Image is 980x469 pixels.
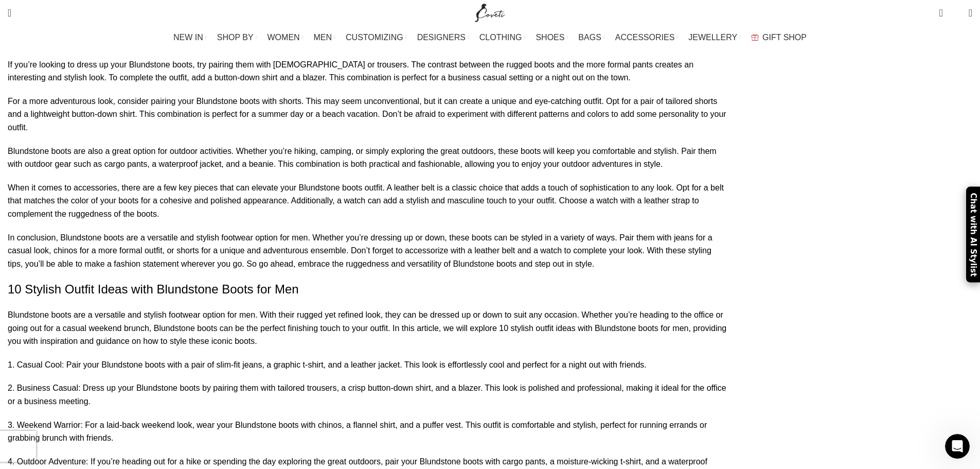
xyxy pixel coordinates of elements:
a: WOMEN [268,27,304,48]
a: DESIGNERS [417,27,469,48]
h2: 10 Stylish Outfit Ideas with Blundstone Boots for Men [8,281,727,298]
iframe: Intercom live chat [945,434,970,459]
a: ACCESSORIES [615,27,679,48]
a: Site logo [473,8,507,16]
span: SHOES [536,32,564,42]
span: 0 [940,5,948,13]
div: Main navigation [3,27,977,48]
a: SHOP BY [217,27,257,48]
a: NEW IN [173,27,207,48]
span: WOMEN [268,32,300,42]
span: SHOP BY [217,32,254,42]
span: BAGS [578,32,601,42]
p: 2. Business Casual: Dress up your Blundstone boots by pairing them with tailored trousers, a cris... [8,381,727,408]
a: GIFT SHOP [751,27,807,48]
p: If you’re looking to dress up your Blundstone boots, try pairing them with [DEMOGRAPHIC_DATA] or ... [8,58,727,84]
span: 0 [953,10,960,18]
span: CLOTHING [479,32,522,42]
a: Search [3,3,16,23]
span: GIFT SHOP [762,32,807,42]
p: 3. Weekend Warrior: For a laid-back weekend look, wear your Blundstone boots with chinos, a flann... [8,419,727,445]
p: When it comes to accessories, there are a few key pieces that can elevate your Blundstone boots o... [8,181,727,221]
p: For a more adventurous look, consider pairing your Blundstone boots with shorts. This may seem un... [8,95,727,134]
a: MEN [314,27,335,48]
img: GiftBag [751,34,759,41]
a: 0 [934,3,948,23]
p: 1. Casual Cool: Pair your Blundstone boots with a pair of slim-fit jeans, a graphic t-shirt, and ... [8,358,727,372]
span: CUSTOMIZING [346,32,403,42]
span: DESIGNERS [417,32,466,42]
p: In conclusion, Blundstone boots are a versatile and stylish footwear option for men. Whether you’... [8,231,727,271]
div: My Wishlist [951,3,961,23]
span: NEW IN [173,32,203,42]
a: BAGS [578,27,604,48]
a: CLOTHING [479,27,526,48]
a: JEWELLERY [688,27,741,48]
a: SHOES [536,27,568,48]
span: MEN [314,32,332,42]
span: JEWELLERY [688,32,737,42]
p: Blundstone boots are a versatile and stylish footwear option for men. With their rugged yet refin... [8,308,727,348]
p: Blundstone boots are also a great option for outdoor activities. Whether you’re hiking, camping, ... [8,145,727,171]
a: CUSTOMIZING [346,27,407,48]
span: ACCESSORIES [615,32,675,42]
